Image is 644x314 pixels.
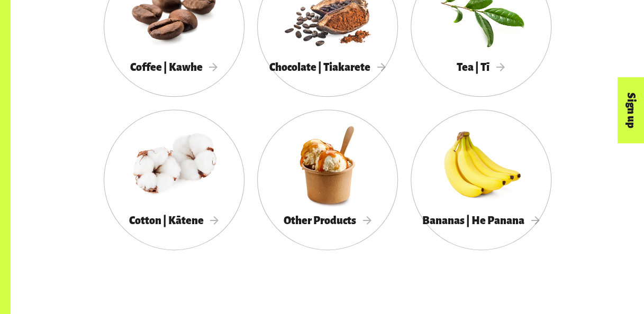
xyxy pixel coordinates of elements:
span: Tea | Tī [457,61,505,73]
span: Coffee | Kawhe [130,61,218,73]
a: Cotton | Kātene [104,109,244,250]
span: Other Products [284,215,371,226]
span: Chocolate | Tiakarete [269,61,386,73]
span: Bananas | He Panana [422,215,540,226]
span: Cotton | Kātene [129,215,219,226]
a: Other Products [257,109,398,250]
a: Bananas | He Panana [411,109,551,250]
